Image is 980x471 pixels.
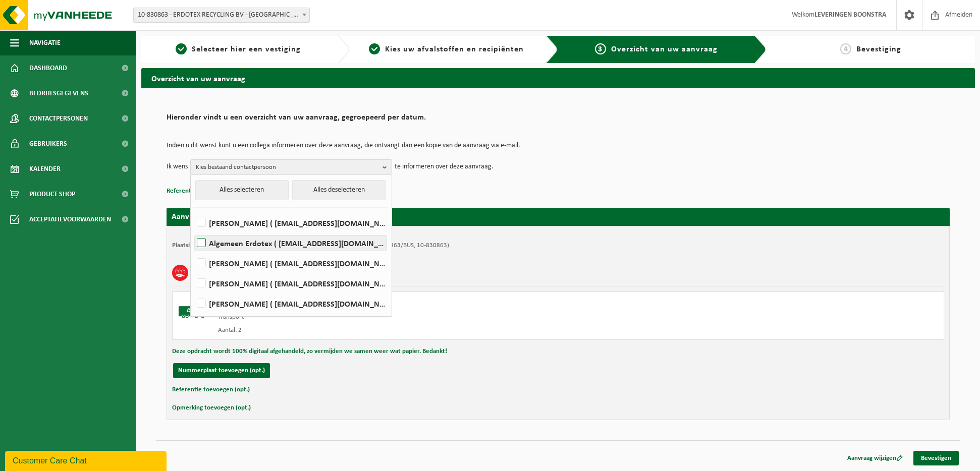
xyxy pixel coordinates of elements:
span: Overzicht van uw aanvraag [611,45,718,53]
span: Bedrijfsgegevens [29,81,88,106]
button: Alles selecteren [195,180,289,200]
h2: Overzicht van uw aanvraag [141,68,975,88]
p: Indien u dit wenst kunt u een collega informeren over deze aanvraag, die ontvangt dan een kopie v... [167,142,950,149]
label: [PERSON_NAME] ( [EMAIL_ADDRESS][DOMAIN_NAME] ) [195,215,387,230]
span: Bevestiging [856,45,901,53]
span: Dashboard [29,55,67,81]
button: Nummerplaat toevoegen (opt.) [173,363,270,378]
label: Algemeen Erdotex ( [EMAIL_ADDRESS][DOMAIN_NAME] ) [195,236,387,251]
a: 1Selecteer hier een vestiging [146,43,330,55]
span: Acceptatievoorwaarden [29,207,111,232]
button: Alles deselecteren [292,180,386,200]
p: Ik wens [167,159,188,174]
span: 4 [840,43,851,54]
div: Transport [218,313,598,321]
span: Contactpersonen [29,106,88,131]
span: Navigatie [29,30,61,55]
strong: Plaatsingsadres: [172,242,216,249]
span: Gebruikers [29,131,67,156]
h2: Hieronder vindt u een overzicht van uw aanvraag, gegroepeerd per datum. [167,113,950,127]
iframe: chat widget [5,449,169,471]
button: Deze opdracht wordt 100% digitaal afgehandeld, zo vermijden we samen weer wat papier. Bedankt! [172,345,447,358]
label: [PERSON_NAME] ( [EMAIL_ADDRESS][DOMAIN_NAME] ) [195,296,387,311]
span: Kies bestaand contactpersoon [196,160,378,175]
span: 1 [176,43,187,54]
a: Bevestigen [913,451,959,465]
a: Aanvraag wijzigen [840,451,910,465]
span: Kalender [29,156,61,182]
span: 3 [595,43,606,54]
span: 10-830863 - ERDOTEX RECYCLING BV - Ridderkerk [133,8,310,23]
a: 2Kies uw afvalstoffen en recipiënten [355,43,538,55]
button: Referentie toevoegen (opt.) [172,383,250,396]
div: Aantal: 2 [218,326,598,334]
p: te informeren over deze aanvraag. [395,159,494,174]
span: Product Shop [29,182,75,207]
button: Kies bestaand contactpersoon [190,159,392,174]
strong: LEVERINGEN BOONSTRA [814,11,886,19]
span: 10-830863 - ERDOTEX RECYCLING BV - Ridderkerk [134,8,309,22]
label: [PERSON_NAME] ( [EMAIL_ADDRESS][DOMAIN_NAME] ) [195,276,387,291]
span: Selecteer hier een vestiging [192,45,301,53]
button: Referentie toevoegen (opt.) [167,185,244,198]
img: BL-SO-LV.png [178,297,208,327]
span: 2 [369,43,380,54]
button: Opmerking toevoegen (opt.) [172,401,251,415]
label: [PERSON_NAME] ( [EMAIL_ADDRESS][DOMAIN_NAME] ) [195,256,387,271]
strong: Aanvraag voor [DATE] [172,213,247,221]
span: Kies uw afvalstoffen en recipiënten [385,45,524,53]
